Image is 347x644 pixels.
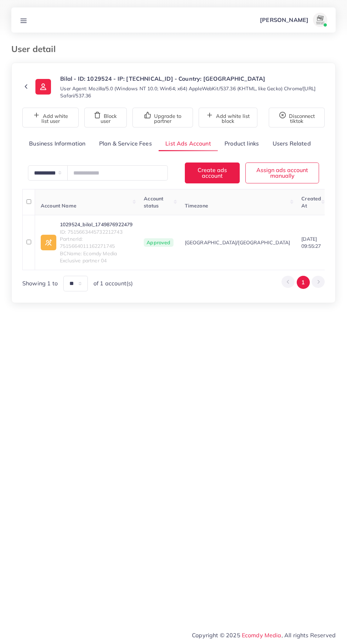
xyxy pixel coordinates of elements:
[11,44,61,54] h3: User detail
[192,631,336,639] span: Copyright © 2025
[301,236,321,249] span: [DATE] 09:55:27
[84,108,127,127] button: Block user
[60,74,325,83] p: Bilal - ID: 1029524 - IP: [TECHNICAL_ID] - Country: [GEOGRAPHIC_DATA]
[22,136,92,151] a: Business Information
[35,79,51,95] img: ic-user-info.36bf1079.svg
[242,632,281,639] a: Ecomdy Media
[199,108,257,127] button: Add white list block
[22,279,58,287] span: Showing 1 to
[281,631,336,639] span: , All rights Reserved
[281,276,325,289] ul: Pagination
[218,136,266,151] a: Product links
[60,221,132,228] a: 1029524_bilal_1749876922479
[245,163,319,183] button: Assign ads account manually
[185,239,290,246] span: [GEOGRAPHIC_DATA]/[GEOGRAPHIC_DATA]
[41,203,76,209] span: Account Name
[269,108,325,127] button: Disconnect tiktok
[60,250,132,264] span: BCName: Ecomdy Media Exclusive partner 04
[260,16,308,24] p: [PERSON_NAME]
[256,13,330,27] a: [PERSON_NAME]avatar
[132,108,193,127] button: Upgrade to partner
[266,136,317,151] a: Users Related
[93,279,133,287] span: of 1 account(s)
[60,235,132,250] span: PartnerId: 7515664011162271745
[144,195,163,209] span: Account status
[60,228,132,235] span: ID: 7515663445732212743
[159,136,218,151] a: List Ads Account
[60,85,325,99] small: User Agent: Mozilla/5.0 (Windows NT 10.0; Win64; x64) AppleWebKit/537.36 (KHTML, like Gecko) Chro...
[301,195,321,209] span: Created At
[22,108,79,127] button: Add white list user
[92,136,159,151] a: Plan & Service Fees
[313,13,327,27] img: avatar
[41,235,56,250] img: ic-ad-info.7fc67b75.svg
[185,163,240,183] button: Create ads account
[144,238,173,247] span: Approved
[185,203,208,209] span: Timezone
[297,276,310,289] button: Go to page 1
